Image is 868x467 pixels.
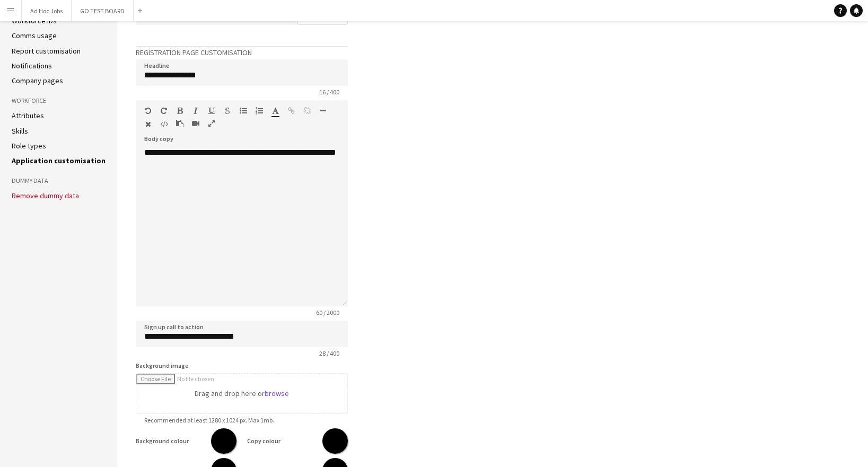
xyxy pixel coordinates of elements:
a: Notifications [12,61,52,71]
button: Undo [144,107,152,115]
a: Comms usage [12,31,57,40]
button: Horizontal Line [319,107,327,115]
span: Recommended at least 1280 x 1024 px. Max 1mb. [136,416,283,424]
a: Skills [12,126,28,136]
button: GO TEST BOARD [72,1,134,21]
a: Report customisation [12,46,81,56]
a: Role types [12,141,46,151]
button: Italic [192,107,199,115]
button: Underline [208,107,215,115]
button: Clear Formatting [144,120,152,128]
button: Ad Hoc Jobs [22,1,72,21]
a: Company pages [12,76,63,85]
button: HTML Code [160,120,168,128]
button: Insert video [192,119,199,128]
span: 16 / 400 [311,88,348,96]
button: Strikethrough [224,107,231,115]
button: Redo [160,107,168,115]
button: Fullscreen [208,119,215,128]
button: Unordered List [240,107,247,115]
h3: Dummy Data [12,176,106,186]
button: Remove dummy data [12,191,79,200]
a: Attributes [12,111,44,120]
button: Text Color [271,107,279,115]
span: 28 / 400 [311,349,348,357]
button: Bold [176,107,183,115]
button: Paste as plain text [176,119,183,128]
h3: Workforce [12,96,106,105]
a: Application customisation [12,156,106,165]
span: 60 / 2000 [308,309,348,316]
h3: Registration page customisation [136,48,348,57]
button: Ordered List [256,107,263,115]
